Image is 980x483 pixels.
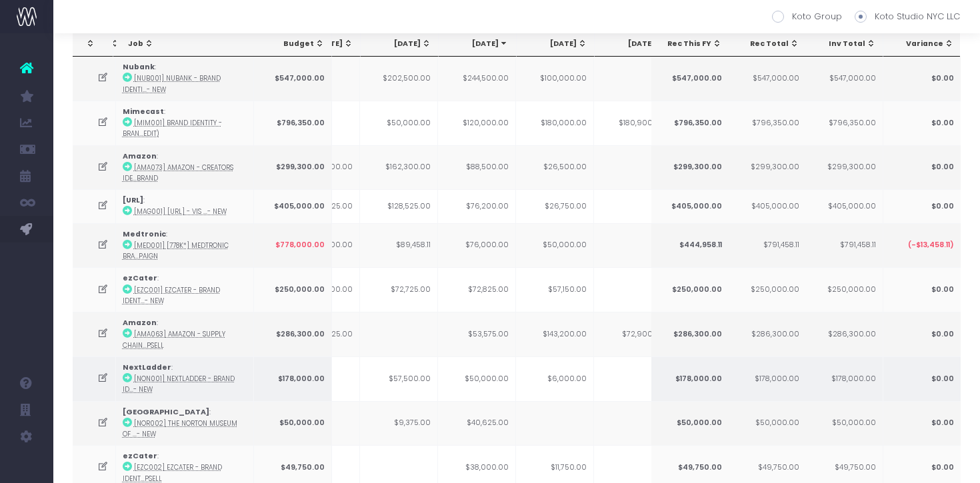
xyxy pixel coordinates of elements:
[123,195,143,205] strong: [URL]
[883,145,961,190] td: $0.00
[123,419,237,438] abbr: [NOR002] The Norton Museum of Art - Website Reskins - Digital - New
[116,101,254,145] td: :
[360,401,438,446] td: $9,375.00
[438,101,516,145] td: $120,000.00
[373,39,431,49] div: [DATE]
[451,39,509,49] div: [DATE]
[516,312,594,356] td: $143,200.00
[907,240,953,250] span: (-$13,458.11)
[360,189,438,223] td: $128,525.00
[123,407,209,417] strong: [GEOGRAPHIC_DATA]
[651,101,729,145] td: $796,350.00
[116,312,254,356] td: :
[360,267,438,312] td: $72,725.00
[254,31,332,57] th: Budget: activate to sort column ascending
[516,223,594,268] td: $50,000.00
[123,163,233,183] abbr: [AMA073] Amazon - Creators Identity - Brand
[805,356,883,401] td: $178,000.00
[254,57,332,101] td: $547,000.00
[116,223,254,268] td: :
[123,318,157,328] strong: Amazon
[728,189,806,223] td: $405,000.00
[728,145,806,190] td: $299,300.00
[254,145,332,190] td: $299,300.00
[266,39,325,49] div: Budget
[73,31,113,57] th: : activate to sort column ascending
[254,189,332,223] td: $405,000.00
[361,31,439,57] th: Aug 25: activate to sort column ascending
[360,356,438,401] td: $57,500.00
[254,356,332,401] td: $178,000.00
[883,189,961,223] td: $0.00
[817,39,876,49] div: Inv Total
[123,463,222,482] abbr: [EZC002] ezCater - Brand Identity - Brand - Upsell
[594,312,672,356] td: $72,900.00
[254,101,332,145] td: $796,350.00
[805,101,883,145] td: $796,350.00
[123,119,222,138] abbr: [MIM001] Brand Identity - Brand - New (Nick Edit)
[728,101,806,145] td: $796,350.00
[254,312,332,356] td: $286,300.00
[883,101,961,145] td: $0.00
[805,145,883,190] td: $299,300.00
[438,401,516,446] td: $40,625.00
[805,267,883,312] td: $250,000.00
[728,356,806,401] td: $178,000.00
[728,312,806,356] td: $286,300.00
[123,62,155,72] strong: Nubank
[438,356,516,401] td: $50,000.00
[360,145,438,190] td: $162,300.00
[516,57,594,101] td: $100,000.00
[741,39,799,49] div: Rec Total
[123,374,235,394] abbr: [NON001] NextLadder - Brand Identity - Brand - New
[805,312,883,356] td: $286,300.00
[438,57,516,101] td: $244,500.00
[123,273,157,283] strong: ezCater
[123,286,220,305] abbr: [EZC001] ezCater - Brand Identity - Brand - New
[729,31,807,57] th: Rec Total: activate to sort column ascending
[360,101,438,145] td: $50,000.00
[895,39,953,49] div: Variance
[663,39,722,49] div: Rec This FY
[728,57,806,101] td: $547,000.00
[123,74,221,93] abbr: [NUB001] Nubank - Brand Identity - Brand - New
[516,101,594,145] td: $180,000.00
[116,356,254,401] td: :
[883,57,961,101] td: $0.00
[529,39,587,49] div: [DATE]
[594,101,672,145] td: $180,900.00
[516,267,594,312] td: $57,150.00
[438,145,516,190] td: $88,500.00
[438,223,516,268] td: $76,000.00
[855,10,960,23] label: Koto Studio NYC LLC
[651,31,729,57] th: Rec This FY: activate to sort column ascending
[116,189,254,223] td: :
[134,207,227,216] abbr: [MAG001] magicschool.ai - Vis & Verbal ID - Brand - New
[517,31,595,57] th: Oct 25: activate to sort column ascending
[128,39,251,49] div: Job
[516,356,594,401] td: $6,000.00
[123,229,166,239] strong: Medtronic
[516,189,594,223] td: $26,750.00
[805,223,883,268] td: $791,458.11
[116,31,258,57] th: Job: activate to sort column ascending
[123,451,157,461] strong: ezCater
[651,267,729,312] td: $250,000.00
[883,356,961,401] td: $0.00
[254,401,332,446] td: $50,000.00
[805,189,883,223] td: $405,000.00
[123,151,157,161] strong: Amazon
[883,267,961,312] td: $0.00
[116,145,254,190] td: :
[438,312,516,356] td: $53,575.00
[651,312,729,356] td: $286,300.00
[123,330,225,349] abbr: [AMA063] Amazon - Supply Chain Services - Brand - Upsell
[516,145,594,190] td: $26,500.00
[728,267,806,312] td: $250,000.00
[254,223,332,268] td: $778,000.00
[360,223,438,268] td: $89,458.11
[651,356,729,401] td: $178,000.00
[883,31,961,57] th: Variance: activate to sort column ascending
[651,401,729,446] td: $50,000.00
[728,223,806,268] td: $791,458.11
